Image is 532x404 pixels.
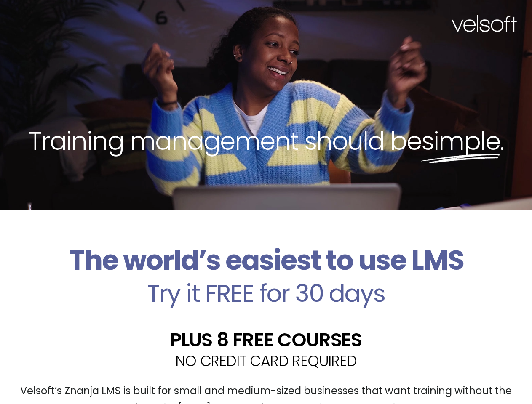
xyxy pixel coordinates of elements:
h2: The world’s easiest to use LMS [6,244,526,277]
h2: PLUS 8 FREE COURSES [6,330,526,349]
h2: Training management should be . [15,125,517,157]
h2: NO CREDIT CARD REQUIRED [6,353,526,368]
h2: Try it FREE for 30 days [6,281,526,306]
span: simple [421,123,500,159]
